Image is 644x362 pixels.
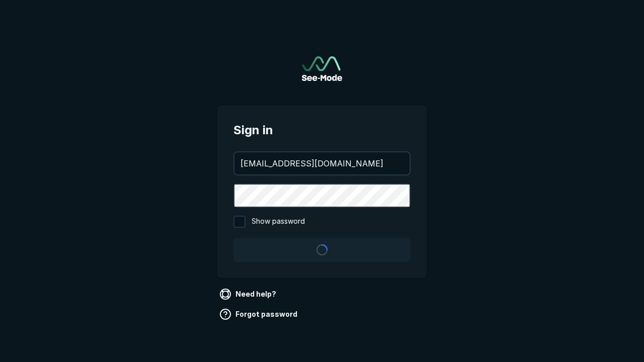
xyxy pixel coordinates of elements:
a: Go to sign in [302,56,342,81]
a: Forgot password [217,306,301,322]
input: your@email.com [234,152,410,174]
img: See-Mode Logo [302,56,342,81]
a: Need help? [217,286,280,302]
span: Show password [252,216,305,228]
span: Sign in [233,121,411,139]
